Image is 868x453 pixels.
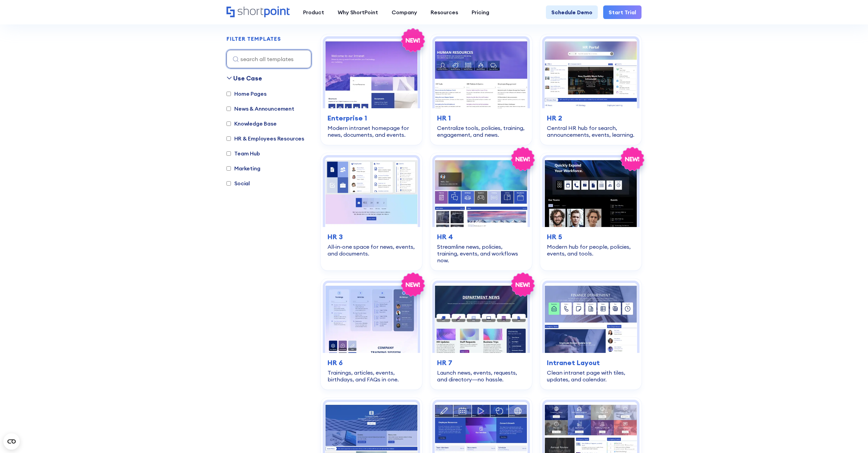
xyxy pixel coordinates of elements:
a: HR 5 – Human Resource Template: Modern hub for people, policies, events, and tools.HR 5Modern hub... [540,153,642,270]
a: HR 7 – HR SharePoint Template: Launch news, events, requests, and directory—no hassle.HR 7Launch ... [430,279,532,389]
h3: HR 3 [328,232,415,242]
label: Team Hub [226,149,260,157]
a: Company [385,5,424,19]
label: Marketing [226,164,260,172]
img: Intranet Layout – SharePoint Page Design: Clean intranet page with tiles, updates, and calendar. [545,283,637,353]
input: Social [226,181,231,186]
label: Social [226,179,250,187]
a: Schedule Demo [546,5,598,19]
div: Pricing [472,8,489,16]
a: Enterprise 1 – SharePoint Homepage Design: Modern intranet homepage for news, documents, and even... [321,34,422,145]
a: Home [226,6,290,18]
a: Resources [424,5,465,19]
input: Team Hub [226,151,231,156]
div: Modern hub for people, policies, events, and tools. [547,243,635,257]
div: All‑in‑one space for news, events, and documents. [328,243,415,257]
h3: Enterprise 1 [328,113,415,123]
a: HR 2 - HR Intranet Portal: Central HR hub for search, announcements, events, learning.HR 2Central... [540,34,642,145]
div: Trainings, articles, events, birthdays, and FAQs in one. [328,369,415,383]
img: HR 4 – SharePoint HR Intranet Template: Streamline news, policies, training, events, and workflow... [435,157,527,227]
button: Open CMP widget [3,433,20,450]
h2: FILTER TEMPLATES [226,36,281,42]
div: Streamline news, policies, training, events, and workflows now. [437,243,525,264]
input: search all templates [226,50,311,68]
input: HR & Employees Resources [226,136,231,141]
a: Why ShortPoint [331,5,385,19]
div: Central HR hub for search, announcements, events, learning. [547,125,635,138]
div: Resources [431,8,458,16]
a: Start Trial [603,5,642,19]
h3: HR 1 [437,113,525,123]
h3: HR 5 [547,232,635,242]
img: HR 3 – HR Intranet Template: All‑in‑one space for news, events, and documents. [325,157,418,227]
a: Pricing [465,5,496,19]
a: HR 1 – Human Resources Template: Centralize tools, policies, training, engagement, and news.HR 1C... [430,34,532,145]
a: HR 4 – SharePoint HR Intranet Template: Streamline news, policies, training, events, and workflow... [430,153,532,270]
img: Enterprise 1 – SharePoint Homepage Design: Modern intranet homepage for news, documents, and events. [325,39,418,108]
div: Centralize tools, policies, training, engagement, and news. [437,125,525,138]
a: Intranet Layout – SharePoint Page Design: Clean intranet page with tiles, updates, and calendar.I... [540,279,642,389]
label: Home Pages [226,90,266,98]
h3: HR 7 [437,358,525,368]
a: HR 3 – HR Intranet Template: All‑in‑one space for news, events, and documents.HR 3All‑in‑one spac... [321,153,422,270]
input: Home Pages [226,92,231,96]
img: HR 1 – Human Resources Template: Centralize tools, policies, training, engagement, and news. [435,39,527,108]
a: Product [296,5,331,19]
div: Clean intranet page with tiles, updates, and calendar. [547,369,635,383]
img: HR 6 – HR SharePoint Site Template: Trainings, articles, events, birthdays, and FAQs in one. [325,283,418,353]
label: Knowledge Base [226,119,277,128]
h3: HR 2 [547,113,635,123]
div: Product [303,8,324,16]
a: HR 6 – HR SharePoint Site Template: Trainings, articles, events, birthdays, and FAQs in one.HR 6T... [321,279,422,389]
h3: Intranet Layout [547,358,635,368]
label: HR & Employees Resources [226,134,304,143]
div: Company [392,8,417,16]
iframe: Chat Widget [834,420,868,453]
div: Why ShortPoint [338,8,378,16]
img: HR 5 – Human Resource Template: Modern hub for people, policies, events, and tools. [545,157,637,227]
input: News & Announcement [226,107,231,111]
h3: HR 6 [328,358,415,368]
img: HR 2 - HR Intranet Portal: Central HR hub for search, announcements, events, learning. [545,39,637,108]
div: Launch news, events, requests, and directory—no hassle. [437,369,525,383]
img: HR 7 – HR SharePoint Template: Launch news, events, requests, and directory—no hassle. [435,283,527,353]
input: Knowledge Base [226,121,231,126]
label: News & Announcement [226,105,294,113]
div: Use Case [233,74,262,83]
input: Marketing [226,166,231,171]
div: Modern intranet homepage for news, documents, and events. [328,125,415,138]
h3: HR 4 [437,232,525,242]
